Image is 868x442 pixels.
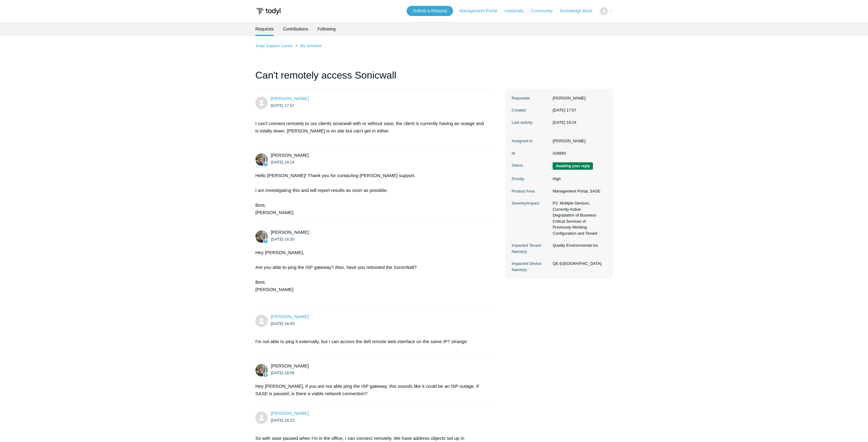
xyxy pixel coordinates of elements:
a: Contributions [283,22,308,36]
a: Management Portal [460,8,503,14]
dd: High [550,176,606,182]
dt: Last activity [512,120,550,126]
h1: Can't remotely access Sonicwall [255,68,491,89]
dt: Status [512,162,550,168]
li: My activities [294,43,322,48]
a: Following [318,22,336,36]
a: [PERSON_NAME] [271,411,309,416]
div: Hey [PERSON_NAME], Are you able to ping the ISP gateway? Also, have you rebooted the SonicWall? B... [255,249,485,301]
dt: Assigned to [512,138,550,144]
time: 2025-10-13T18:43:23Z [271,321,294,326]
dd: Quality Environmental Inc [550,242,606,249]
span: Ali Zahir [271,314,309,319]
time: 2025-10-13T18:24:50Z [271,160,294,164]
a: University [505,8,529,14]
time: 2025-10-13T17:57:53+00:00 [553,108,576,112]
dd: [PERSON_NAME] [550,138,606,144]
dt: Product Area [512,188,550,194]
div: Hey [PERSON_NAME], if you are not able ping the ISP gateway, this sounds like it could be an ISP ... [255,383,485,397]
p: I can't connect remotely to our clients sonicwall with or without sase, the client is currently h... [255,120,485,135]
time: 2025-10-14T19:24:30+00:00 [553,120,576,125]
dt: Severity/Impact [512,200,550,206]
p: I'm not able to ping it externally, but I can access the dell remote web interface on the same IP... [255,338,485,345]
span: We are waiting for you to respond [553,162,593,170]
dd: P2: Multiple Devices, Currently Active Degradation of Business Critical Services of Previously Wo... [550,200,606,236]
span: Ali Zahir [271,411,309,416]
li: Todyl Support Center [255,43,294,48]
div: Hello [PERSON_NAME]! Thank you for contacting [PERSON_NAME] support. I am investigating this and ... [255,172,485,216]
a: Knowledge Base [560,8,599,14]
dd: #28893 [550,150,606,156]
span: Michael Tjader [271,229,309,235]
time: 2025-10-14T18:22:54Z [271,418,294,423]
dt: Impacted Device Name(s) [512,261,550,273]
dd: QE-[GEOGRAPHIC_DATA] [550,261,606,267]
dt: Requester [512,95,550,101]
time: 2025-10-13T18:30:58Z [271,237,294,241]
a: Community [531,8,559,14]
a: Submit a Request [407,6,453,16]
dt: Id [512,150,550,156]
dd: [PERSON_NAME] [550,95,606,101]
dt: Impacted Tenant Name(s) [512,242,550,254]
time: 2025-10-13T18:56:37Z [271,371,294,375]
span: Michael Tjader [271,152,309,158]
li: Requests [255,22,274,36]
span: Ali Zahir [271,96,309,101]
span: Michael Tjader [271,363,309,368]
time: 2025-10-13T17:57:53Z [271,103,294,108]
img: Todyl Support Center Help Center home page [255,6,282,17]
a: Todyl Support Center [255,43,293,48]
a: [PERSON_NAME] [271,96,309,101]
a: [PERSON_NAME] [271,314,309,319]
a: My activities [300,43,322,48]
dd: Management Portal, SASE [550,188,606,194]
dt: Created [512,107,550,113]
dt: Priority [512,176,550,182]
